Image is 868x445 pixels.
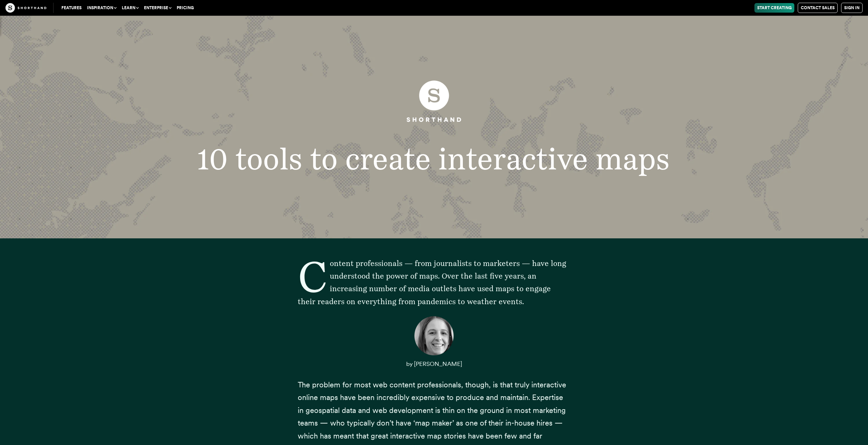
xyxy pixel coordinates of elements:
img: The Craft [5,3,46,13]
span: Content professionals — from journalists to marketers — have long understood the power of maps. O... [298,259,566,306]
button: Learn [119,3,141,13]
button: Enterprise [141,3,174,13]
p: by [PERSON_NAME] [298,357,571,370]
button: Inspiration [84,3,119,13]
a: Features [59,3,84,13]
a: Contact Sales [798,3,838,13]
a: Pricing [174,3,196,13]
a: Sign in [841,3,863,13]
a: Start Creating [754,3,794,13]
h1: 10 tools to create interactive maps [184,144,684,174]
